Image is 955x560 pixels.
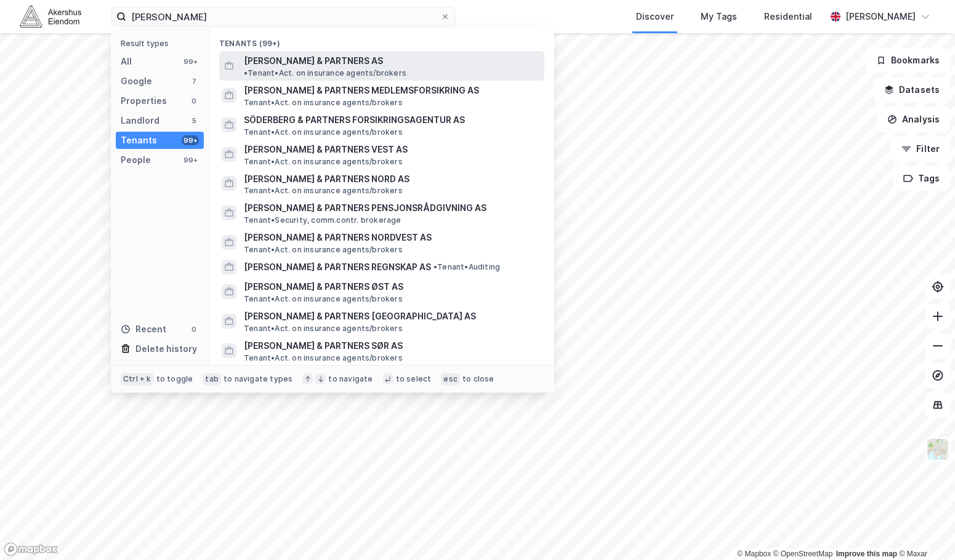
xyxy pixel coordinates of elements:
div: Google [121,74,152,89]
span: [PERSON_NAME] & PARTNERS MEDLEMSFORSIKRING AS [244,83,539,98]
div: Recent [121,322,166,337]
span: • [433,262,437,271]
span: Tenant • Security, comm.contr. brokerage [244,215,401,225]
span: [PERSON_NAME] & PARTNERS ØST AS [244,279,539,294]
div: to toggle [156,374,193,384]
div: Ctrl + k [121,373,154,385]
button: Tags [893,166,950,191]
div: 0 [189,324,199,334]
span: SÖDERBERG & PARTNERS FORSIKRINGSAGENTUR AS [244,113,539,127]
a: Mapbox homepage [4,542,58,556]
span: • [244,68,248,78]
div: Tenants [121,133,157,148]
div: 5 [189,116,199,126]
span: Tenant • Act. on insurance agents/brokers [244,186,403,196]
div: All [121,54,132,69]
div: [PERSON_NAME] [845,9,916,24]
span: Tenant • Act. on insurance agents/brokers [244,157,403,167]
button: Bookmarks [866,48,950,73]
div: Properties [121,94,167,108]
a: Improve this map [836,550,897,558]
div: People [121,153,151,167]
div: 99+ [182,155,199,165]
span: Tenant • Act. on insurance agents/brokers [244,294,403,304]
a: Mapbox [737,550,771,558]
div: 99+ [182,57,199,66]
div: Residential [764,9,812,24]
div: to navigate types [224,374,292,384]
span: Tenant • Auditing [433,262,500,272]
div: esc [441,373,460,385]
span: Tenant • Act. on insurance agents/brokers [244,353,403,363]
iframe: Chat Widget [893,501,955,560]
div: Landlord [121,113,159,128]
div: Tenants (99+) [209,29,554,51]
span: Tenant • Act. on insurance agents/brokers [244,245,403,255]
span: [PERSON_NAME] & PARTNERS AS [244,54,383,68]
span: Tenant • Act. on insurance agents/brokers [244,98,403,108]
span: [PERSON_NAME] & PARTNERS SØR AS [244,338,539,353]
div: Discover [636,9,674,24]
div: My Tags [701,9,737,24]
div: 7 [189,76,199,86]
div: Delete history [135,342,197,356]
div: to close [462,374,494,384]
input: Search by address, cadastre, landlords, tenants or people [126,7,440,26]
button: Analysis [877,107,950,132]
button: Filter [891,137,950,161]
div: to navigate [328,374,373,384]
span: [PERSON_NAME] & PARTNERS [GEOGRAPHIC_DATA] AS [244,309,539,324]
span: Tenant • Act. on insurance agents/brokers [244,68,406,78]
div: 99+ [182,135,199,145]
button: Datasets [874,78,950,102]
div: tab [203,373,221,385]
span: [PERSON_NAME] & PARTNERS PENSJONSRÅDGIVNING AS [244,201,539,215]
div: 0 [189,96,199,106]
span: Tenant • Act. on insurance agents/brokers [244,324,403,334]
span: Tenant • Act. on insurance agents/brokers [244,127,403,137]
span: [PERSON_NAME] & PARTNERS REGNSKAP AS [244,260,431,274]
img: Z [926,438,949,461]
span: [PERSON_NAME] & PARTNERS VEST AS [244,142,539,157]
div: to select [396,374,432,384]
div: Result types [121,39,204,48]
span: [PERSON_NAME] & PARTNERS NORDVEST AS [244,230,539,245]
img: akershus-eiendom-logo.9091f326c980b4bce74ccdd9f866810c.svg [20,6,81,27]
span: [PERSON_NAME] & PARTNERS NORD AS [244,172,539,186]
a: OpenStreetMap [773,550,833,558]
